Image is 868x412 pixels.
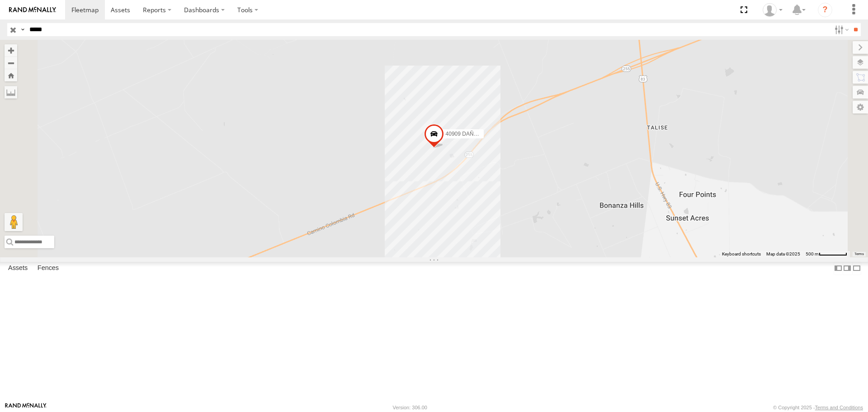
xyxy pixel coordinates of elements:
[446,131,486,137] span: 40909 DAÑADO
[5,213,23,231] button: Drag Pegman onto the map to open Street View
[722,251,761,257] button: Keyboard shortcuts
[843,262,852,275] label: Dock Summary Table to the Right
[852,262,861,275] label: Hide Summary Table
[393,405,427,410] div: Version: 306.00
[803,251,850,257] button: Map Scale: 500 m per 59 pixels
[854,252,864,256] a: Terms (opens in new tab)
[806,251,819,256] span: 500 m
[818,3,832,17] i: ?
[4,262,32,275] label: Assets
[834,262,843,275] label: Dock Summary Table to the Left
[5,44,17,57] button: Zoom in
[5,86,17,99] label: Measure
[5,403,47,412] a: Visit our Website
[766,251,800,256] span: Map data ©2025
[9,7,56,13] img: rand-logo.svg
[759,3,786,17] div: Caseta Laredo TX
[815,405,863,410] a: Terms and Conditions
[853,101,868,114] label: Map Settings
[831,23,850,36] label: Search Filter Options
[773,405,863,410] div: © Copyright 2025 -
[33,262,63,275] label: Fences
[19,23,26,36] label: Search Query
[5,57,17,69] button: Zoom out
[5,69,17,81] button: Zoom Home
